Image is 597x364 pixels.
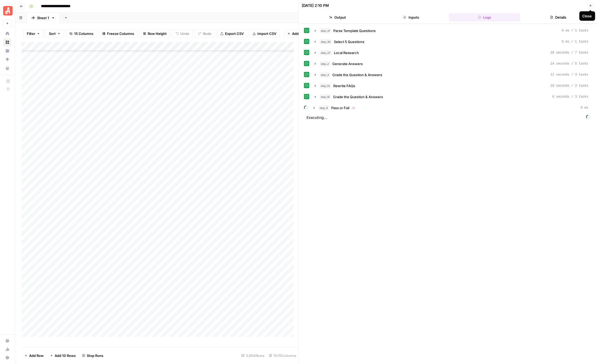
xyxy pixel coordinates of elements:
[305,113,592,122] span: Executing...
[333,72,382,77] span: Grade the Question & Answers
[320,94,331,99] span: step_15
[239,351,267,360] div: 3,904 Rows
[550,83,588,88] span: 10 seconds / 3 tasks
[27,31,35,36] span: Filter
[99,29,137,38] button: Freeze Columns
[550,72,588,77] span: 11 seconds / 3 tasks
[334,83,355,88] span: Rewrite FAQs
[225,31,244,36] span: Export CSV
[312,71,592,79] button: 11 seconds / 3 tasks
[66,29,97,38] button: 15 Columns
[320,28,331,33] span: step_31
[583,13,592,19] div: Close
[562,28,588,33] span: 0 ms / 1 tasks
[333,61,363,66] span: Generate Answers
[312,49,592,57] button: 29 seconds / 7 tasks
[74,31,93,36] span: 15 Columns
[3,337,12,345] a: Settings
[3,47,12,55] a: Insights
[217,29,247,38] button: Export CSV
[284,29,316,38] button: Add Column
[257,31,276,36] span: Import CSV
[320,61,330,66] span: step_2
[320,83,331,88] span: step_14
[79,351,106,360] button: Stop Runs
[562,39,588,44] span: 0 ms / 1 tasks
[292,31,312,36] span: Add Column
[320,39,332,44] span: step_30
[3,55,12,64] a: Opportunities
[27,13,59,23] a: Sheet 1
[312,38,592,46] button: 0 ms / 1 tasks
[107,31,134,36] span: Freeze Columns
[3,354,12,362] button: Help + Support
[203,31,211,36] span: Redo
[319,105,329,110] span: step_8
[320,72,330,77] span: step_3
[3,38,12,46] a: Browse
[267,351,299,360] div: 15/15 Columns
[45,29,64,38] button: Sort
[140,29,170,38] button: Row Height
[3,4,12,17] button: Workspace: Angi
[3,6,13,15] img: Angi Logo
[180,31,189,36] span: Undo
[23,29,43,38] button: Filter
[172,29,193,38] button: Undo
[449,13,521,22] button: Logs
[334,50,359,55] span: Local Research
[581,105,588,110] span: 0 ms
[3,64,12,72] a: Your Data
[37,15,49,20] div: Sheet 1
[522,13,594,22] button: Details
[47,351,79,360] button: Add 10 Rows
[334,28,376,33] span: Parse Template Questions
[55,353,76,358] span: Add 10 Rows
[550,50,588,55] span: 29 seconds / 7 tasks
[312,93,592,101] button: 6 seconds / 3 tasks
[249,29,280,38] button: Import CSV
[311,104,592,112] button: 0 ms
[29,353,44,358] span: Add Row
[302,13,374,22] button: Output
[552,94,588,99] span: 6 seconds / 3 tasks
[320,50,332,55] span: step_27
[302,3,329,8] div: [DATE] 2:10 PM
[195,29,215,38] button: Redo
[312,82,592,90] button: 10 seconds / 3 tasks
[312,60,592,68] button: 14 seconds / 5 tasks
[375,13,447,22] button: Inputs
[49,31,56,36] span: Sort
[334,39,365,44] span: Select 5 Questions
[21,351,47,360] button: Add Row
[3,29,12,38] a: Home
[148,31,167,36] span: Row Height
[3,345,12,354] a: Usage
[87,353,103,358] span: Stop Runs
[331,105,350,110] span: Pass or Fail
[550,61,588,66] span: 14 seconds / 5 tasks
[333,94,383,99] span: Grade the Question & Answers
[312,27,592,35] button: 0 ms / 1 tasks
